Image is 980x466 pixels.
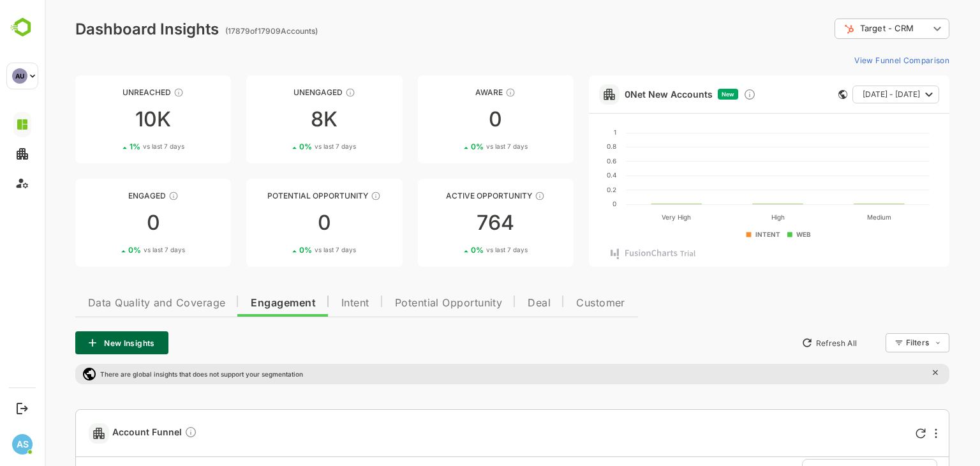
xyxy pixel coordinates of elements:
div: Compare Funnel to any previous dates, and click on any plot in the current funnel to view the det... [140,426,152,440]
div: 0 % [426,142,483,151]
div: Unreached [31,87,186,97]
text: 1 [569,128,572,136]
div: 0 % [84,245,140,255]
div: Target - CRM [799,23,884,34]
a: UnreachedThese accounts have not been engaged with for a defined time period10K1%vs last 7 days [31,75,186,163]
div: 0 % [426,245,483,255]
div: Dashboard Insights [31,20,174,38]
div: Filters [861,338,884,347]
div: 10K [31,109,186,130]
text: Very High [617,213,646,222]
span: vs last 7 days [99,245,140,255]
button: Refresh All [751,333,818,353]
span: [DATE] - [DATE] [818,86,875,103]
text: Medium [822,213,846,221]
span: Data Quality and Coverage [43,298,181,308]
button: Logout [13,400,31,417]
div: 0 [31,213,186,233]
div: Active Opportunity [373,191,529,200]
a: Active OpportunityThese accounts have open opportunities which might be at any of the Sales Stage... [373,179,529,267]
div: 0 [373,109,529,130]
span: vs last 7 days [98,142,140,151]
div: These accounts have open opportunities which might be at any of the Sales Stages [490,191,500,201]
div: 0 % [255,142,311,151]
a: 0Net New Accounts [580,89,668,100]
div: Refresh [871,428,881,439]
div: Engaged [31,191,186,200]
span: vs last 7 days [442,245,483,255]
div: Unengaged [202,87,357,97]
text: 0.8 [562,142,572,150]
span: vs last 7 days [442,142,483,151]
button: [DATE] - [DATE] [808,86,895,103]
span: New [677,91,690,98]
div: Filters [860,331,905,354]
span: vs last 7 days [270,245,311,255]
div: Target - CRM [790,17,905,41]
div: 8K [202,109,357,130]
a: Potential OpportunityThese accounts are MQAs and can be passed on to Inside Sales00%vs last 7 days [202,179,357,267]
a: UnengagedThese accounts have not shown enough engagement and need nurturing8K0%vs last 7 days [202,75,357,163]
text: High [726,213,739,222]
span: Account Funnel [68,426,152,440]
div: These accounts are warm, further nurturing would qualify them to MQAs [124,191,134,201]
text: WEB [752,230,766,238]
img: BambooboxLogoMark.f1c84d78b4c51b1a7b5f700c9845e183.svg [6,15,39,40]
span: Target - CRM [815,24,869,33]
ag: ( 17879 of 17909 Accounts) [181,26,273,36]
div: Potential Opportunity [202,191,357,200]
text: 0.2 [562,186,572,193]
div: These accounts are MQAs and can be passed on to Inside Sales [326,191,336,201]
div: These accounts have just entered the buying cycle and need further nurturing [461,87,471,98]
span: Deal [483,298,506,308]
div: AU [12,68,27,84]
div: Aware [373,87,529,97]
text: 0.6 [562,157,572,165]
div: 0 % [255,245,311,255]
text: 0 [568,200,572,207]
div: These accounts have not shown enough engagement and need nurturing [301,87,311,98]
span: Customer [531,298,581,308]
div: More [890,428,893,439]
p: There are global insights that does not support your segmentation [56,370,258,378]
div: 0 [202,213,357,233]
div: These accounts have not been engaged with for a defined time period [129,87,139,98]
span: vs last 7 days [270,142,311,151]
div: AS [12,434,33,455]
span: Intent [297,298,325,308]
div: Discover new ICP-fit accounts showing engagement — via intent surges, anonymous website visits, L... [699,88,711,101]
div: 764 [373,213,529,233]
div: This card does not support filter and segments [794,90,803,99]
span: Potential Opportunity [350,298,458,308]
a: EngagedThese accounts are warm, further nurturing would qualify them to MQAs00%vs last 7 days [31,179,186,267]
text: 0.4 [562,171,572,179]
div: 1 % [85,142,140,151]
button: New Insights [31,331,124,354]
a: AwareThese accounts have just entered the buying cycle and need further nurturing00%vs last 7 days [373,75,529,163]
span: Engagement [206,298,271,308]
button: View Funnel Comparison [805,50,905,70]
